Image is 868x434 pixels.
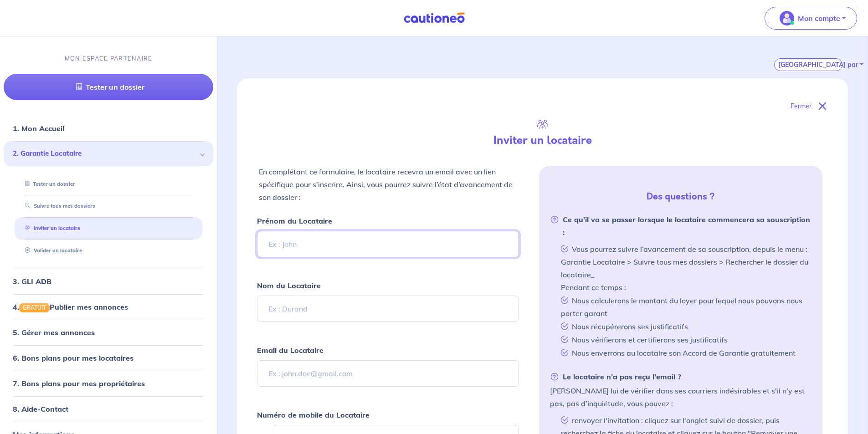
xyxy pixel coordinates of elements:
[257,360,519,387] input: Ex : john.doe@gmail.com
[257,346,324,355] strong: Email du Locataire
[398,134,687,147] h4: Inviter un locataire
[15,221,202,236] div: Inviter un locataire
[4,374,213,393] div: 7. Bons plans pour mes propriétaires
[4,323,213,342] div: 5. Gérer mes annonces
[798,13,840,24] p: Mon compte
[21,203,95,209] a: Suivre tous mes dossiers
[257,216,332,225] strong: Prénom du Locataire
[65,54,153,63] p: MON ESPACE PARTENAIRE
[13,353,134,363] a: 6. Bons plans pour mes locataires
[13,124,64,133] a: 1. Mon Accueil
[21,247,82,254] a: Valider un locataire
[780,11,794,26] img: illu_account_valid_menu.svg
[257,231,519,257] input: Ex : John
[4,119,213,138] div: 1. Mon Accueil
[21,225,80,232] a: Inviter un locataire
[21,181,75,187] a: Tester un dossier
[4,272,213,291] div: 3. GLI ADB
[13,277,51,286] a: 3. GLI ADB
[13,328,95,337] a: 5. Gérer mes annonces
[257,281,321,290] strong: Nom du Locataire
[557,333,812,346] li: Nous vérifierons et certifierons ses justificatifs
[4,400,213,418] div: 8. Aide-Contact
[13,148,197,159] span: 2. Garantie Locataire
[15,199,202,214] div: Suivre tous mes dossiers
[259,165,517,204] p: En complétant ce formulaire, le locataire recevra un email avec un lien spécifique pour s’inscrir...
[557,346,812,359] li: Nous enverrons au locataire son Accord de Garantie gratuitement
[4,349,213,367] div: 6. Bons plans pour mes locataires
[4,141,213,166] div: 2. Garantie Locataire
[257,410,370,419] strong: Numéro de mobile du Locataire
[550,370,681,383] strong: Le locataire n’a pas reçu l’email ?
[257,296,519,322] input: Ex : Durand
[557,294,812,320] li: Nous calculerons le montant du loyer pour lequel nous pouvons nous porter garant
[4,298,213,316] div: 4.GRATUITPublier mes annonces
[557,242,812,294] li: Vous pourrez suivre l’avancement de sa souscription, depuis le menu : Garantie Locataire > Suivre...
[4,74,213,100] a: Tester un dossier
[13,404,68,414] a: 8. Aide-Contact
[543,191,819,202] h5: Des questions ?
[774,58,842,71] button: [GEOGRAPHIC_DATA] par
[13,379,145,388] a: 7. Bons plans pour mes propriétaires
[15,243,202,258] div: Valider un locataire
[550,213,812,239] strong: Ce qu’il va se passer lorsque le locataire commencera sa souscription :
[765,7,857,30] button: illu_account_valid_menu.svgMon compte
[13,302,128,311] a: 4.GRATUITPublier mes annonces
[557,320,812,333] li: Nous récupérerons ses justificatifs
[400,12,468,24] img: Cautioneo
[15,177,202,192] div: Tester un dossier
[791,100,812,112] p: Fermer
